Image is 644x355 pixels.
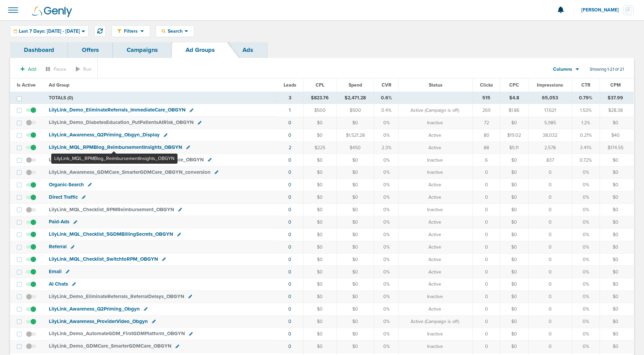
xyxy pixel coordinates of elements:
td: 2,578 [528,141,572,154]
a: 0 [288,244,291,250]
td: 0 [473,316,500,328]
span: Active [428,244,441,251]
td: $40 [600,129,634,141]
td: 0% [374,154,398,166]
td: 0.4% [374,104,398,117]
td: $0 [336,266,374,278]
td: $0 [336,316,374,328]
button: Add [17,64,40,74]
td: 80 [473,129,500,141]
td: 0% [374,253,398,266]
td: $0 [600,303,634,316]
td: 0% [572,204,600,216]
span: Active [428,306,441,313]
td: 0 [528,303,572,316]
span: Active (Campaign is off) [411,107,459,114]
td: 0 [473,340,500,353]
td: 0% [374,216,398,228]
td: 0 [473,241,500,253]
td: 0 [528,328,572,340]
td: $37.99 [600,92,634,104]
td: $0 [500,340,528,353]
a: 0 [288,132,291,138]
span: LilyLink_ Awareness_ Q2Priming_ Obgyn_ Display [49,132,160,138]
td: $0 [303,228,337,241]
a: 0 [288,182,291,188]
a: 0 [288,157,291,163]
td: $1,521.28 [336,129,374,141]
td: 837 [528,154,572,166]
span: Active [428,144,441,151]
td: $0 [303,216,337,228]
td: 0% [374,129,398,141]
td: $0 [336,340,374,353]
td: $0 [336,216,374,228]
a: 0 [288,232,291,237]
td: $0 [600,228,634,241]
td: $0 [303,154,337,166]
td: $0 [600,291,634,303]
span: Active [428,231,441,238]
td: 0.72% [572,154,600,166]
td: $0 [600,179,634,191]
td: $0 [600,117,634,129]
td: 0% [374,228,398,241]
span: Leads [284,82,296,88]
td: 0 [528,228,572,241]
td: 0% [374,328,398,340]
span: CPL [316,82,324,88]
td: 38,032 [528,129,572,141]
td: $0 [336,179,374,191]
td: $0 [500,291,528,303]
span: Inactive [427,157,443,164]
a: 0 [288,281,291,287]
td: 6 [473,154,500,166]
td: $0 [336,204,374,216]
td: 0% [572,303,600,316]
span: Email [49,268,62,275]
td: $2,471.28 [336,92,374,104]
td: 0% [572,253,600,266]
td: $450 [336,141,374,154]
td: $0 [500,241,528,253]
img: Genly [32,6,72,17]
td: 0 [473,191,500,204]
td: 1.2% [572,117,600,129]
td: 17,621 [528,104,572,117]
td: $0 [303,179,337,191]
span: [PERSON_NAME] [581,8,623,12]
td: $0 [600,191,634,204]
span: Status [429,82,443,88]
td: 0% [572,328,600,340]
td: $0 [500,154,528,166]
td: 0% [572,278,600,291]
td: $0 [303,303,337,316]
td: $0 [303,328,337,340]
td: $0 [303,166,337,179]
a: 0 [288,306,291,312]
span: Active (Campaign is off) [411,318,459,325]
td: 0 [528,253,572,266]
td: $0 [303,117,337,129]
td: 0 [528,316,572,328]
span: CPM [610,82,621,88]
td: $0 [303,241,337,253]
span: Active [428,269,441,276]
td: 0% [572,179,600,191]
td: 0% [572,291,600,303]
a: 2 [289,145,291,151]
td: $0 [303,129,337,141]
td: 0% [374,179,398,191]
td: $0 [500,166,528,179]
td: 0% [374,117,398,129]
td: 0 [528,291,572,303]
td: $0 [500,191,528,204]
td: $0 [500,117,528,129]
span: Active [428,219,441,226]
td: 0% [374,303,398,316]
span: Active [428,256,441,263]
td: $0 [336,303,374,316]
span: LilyLink_ Demo_ GDMCare_ SmarterGDMCare_ OBGYN [49,343,171,349]
a: 0 [288,294,291,299]
td: 0% [572,241,600,253]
